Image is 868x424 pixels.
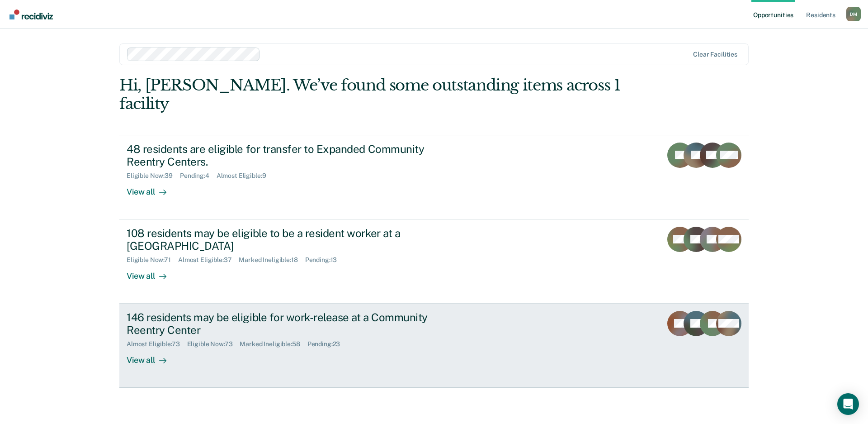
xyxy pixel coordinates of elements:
[127,172,180,180] div: Eligible Now : 39
[846,7,861,21] div: D M
[837,393,859,415] div: Open Intercom Messenger
[127,180,177,197] div: View all
[127,227,444,253] div: 108 residents may be eligible to be a resident worker at a [GEOGRAPHIC_DATA]
[180,172,217,180] div: Pending : 4
[119,135,749,219] a: 48 residents are eligible for transfer to Expanded Community Reentry Centers.Eligible Now:39Pendi...
[178,256,239,264] div: Almost Eligible : 37
[127,348,177,366] div: View all
[119,304,749,388] a: 146 residents may be eligible for work-release at a Community Reentry CenterAlmost Eligible:73Eli...
[127,143,444,169] div: 48 residents are eligible for transfer to Expanded Community Reentry Centers.
[119,76,623,113] div: Hi, [PERSON_NAME]. We’ve found some outstanding items across 1 facility
[239,256,305,264] div: Marked Ineligible : 18
[9,10,53,19] img: Recidiviz
[307,340,348,348] div: Pending : 23
[217,172,274,180] div: Almost Eligible : 9
[693,51,737,58] div: Clear facilities
[127,311,444,337] div: 146 residents may be eligible for work-release at a Community Reentry Center
[187,340,240,348] div: Eligible Now : 73
[846,7,861,21] button: Profile dropdown button
[119,219,749,304] a: 108 residents may be eligible to be a resident worker at a [GEOGRAPHIC_DATA]Eligible Now:71Almost...
[305,256,344,264] div: Pending : 13
[127,256,178,264] div: Eligible Now : 71
[127,264,177,281] div: View all
[127,340,187,348] div: Almost Eligible : 73
[240,340,307,348] div: Marked Ineligible : 58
